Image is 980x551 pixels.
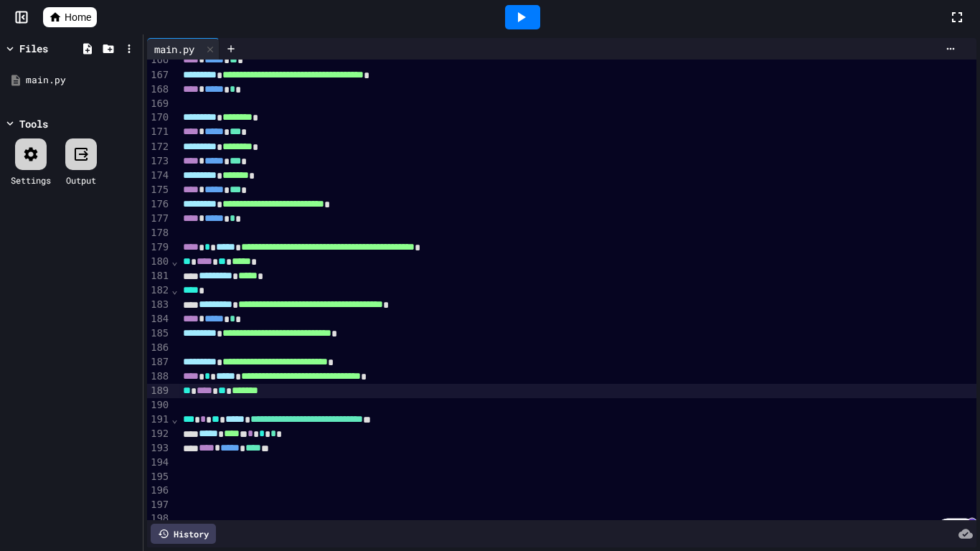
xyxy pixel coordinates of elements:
a: Home [43,7,97,27]
div: 167 [147,68,171,83]
div: 177 [147,212,171,226]
span: Fold line [171,413,178,425]
div: 171 [147,125,171,139]
span: Fold line [171,284,178,296]
div: 173 [147,154,171,169]
div: 184 [147,312,171,326]
div: 185 [147,326,171,341]
div: 166 [147,53,171,67]
div: 179 [147,240,171,255]
div: 190 [147,398,171,413]
div: Tools [19,116,48,131]
div: 192 [147,427,171,441]
span: Home [65,10,91,24]
div: 182 [147,283,171,298]
div: 194 [147,456,171,470]
div: 176 [147,197,171,212]
div: 186 [147,341,171,355]
div: 189 [147,384,171,398]
div: Files [19,41,48,56]
div: 178 [147,226,171,240]
div: 193 [147,441,171,456]
div: History [151,524,216,544]
div: 183 [147,298,171,312]
div: main.py [147,38,220,60]
div: 198 [147,512,171,526]
div: main.py [147,42,202,57]
div: 180 [147,255,171,269]
div: 175 [147,183,171,197]
div: 191 [147,413,171,427]
div: 174 [147,169,171,183]
div: main.py [26,73,138,88]
div: Output [66,174,96,187]
div: 172 [147,140,171,154]
span: Fold line [171,255,178,267]
div: 181 [147,269,171,283]
div: 170 [147,110,171,125]
div: 197 [147,498,171,512]
div: 169 [147,97,171,111]
div: 195 [147,470,171,484]
div: Settings [11,174,51,187]
div: 168 [147,83,171,97]
div: 196 [147,484,171,498]
div: 187 [147,355,171,369]
div: 188 [147,369,171,384]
